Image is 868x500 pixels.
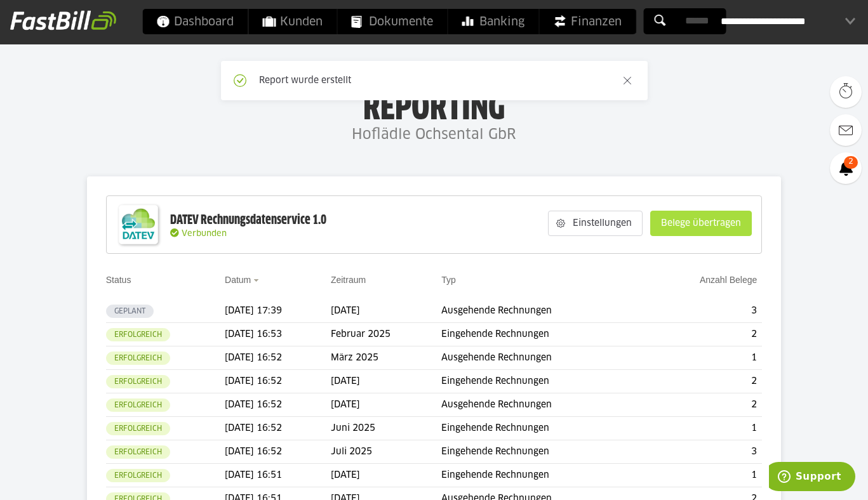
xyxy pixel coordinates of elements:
[225,275,251,285] a: Datum
[182,230,227,238] span: Verbunden
[106,352,170,365] sl-badge: Erfolgreich
[646,299,762,323] td: 3
[539,9,636,34] a: Finanzen
[106,275,131,285] a: Status
[769,462,855,494] iframe: Öffnet ein Widget, in dem Sie weitere Informationen finden
[646,323,762,346] td: 2
[225,370,331,393] td: [DATE] 16:52
[331,417,441,440] td: Juni 2025
[170,212,326,228] div: DATEV Rechnungsdatenservice 1.0
[441,370,646,393] td: Eingehende Rechnungen
[646,346,762,370] td: 1
[331,346,441,370] td: März 2025
[225,346,331,370] td: [DATE] 16:52
[248,9,337,34] a: Kunden
[462,9,524,34] span: Banking
[331,275,366,285] a: Zeitraum
[337,9,447,34] a: Dokumente
[830,152,862,184] a: 2
[441,417,646,440] td: Eingehende Rechnungen
[548,211,643,236] sl-button: Einstellungen
[331,370,441,393] td: [DATE]
[225,299,331,323] td: [DATE] 17:39
[553,9,622,34] span: Finanzen
[331,464,441,487] td: [DATE]
[142,9,248,34] a: Dashboard
[225,323,331,346] td: [DATE] 16:53
[106,375,170,388] sl-badge: Erfolgreich
[225,393,331,417] td: [DATE] 16:52
[331,440,441,464] td: Juli 2025
[448,9,538,34] a: Banking
[262,9,323,34] span: Kunden
[106,445,170,459] sl-badge: Erfolgreich
[331,323,441,346] td: Februar 2025
[106,469,170,482] sl-badge: Erfolgreich
[225,464,331,487] td: [DATE] 16:51
[650,211,752,236] sl-button: Belege übertragen
[646,440,762,464] td: 3
[331,393,441,417] td: [DATE]
[646,370,762,393] td: 2
[351,9,433,34] span: Dokumente
[106,398,170,412] sl-badge: Erfolgreich
[646,464,762,487] td: 1
[225,417,331,440] td: [DATE] 16:52
[441,393,646,417] td: Ausgehende Rechnungen
[646,417,762,440] td: 1
[106,328,170,341] sl-badge: Erfolgreich
[156,9,234,34] span: Dashboard
[253,279,262,282] img: sort_desc.gif
[225,440,331,464] td: [DATE] 16:52
[441,440,646,464] td: Eingehende Rechnungen
[106,305,154,318] sl-badge: Geplant
[441,299,646,323] td: Ausgehende Rechnungen
[331,299,441,323] td: [DATE]
[441,346,646,370] td: Ausgehende Rechnungen
[441,275,456,285] a: Typ
[700,275,757,285] a: Anzahl Belege
[844,156,858,169] span: 2
[441,323,646,346] td: Eingehende Rechnungen
[646,393,762,417] td: 2
[10,10,116,30] img: fastbill_logo_white.png
[441,464,646,487] td: Eingehende Rechnungen
[113,199,164,250] img: DATEV-Datenservice Logo
[106,422,170,435] sl-badge: Erfolgreich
